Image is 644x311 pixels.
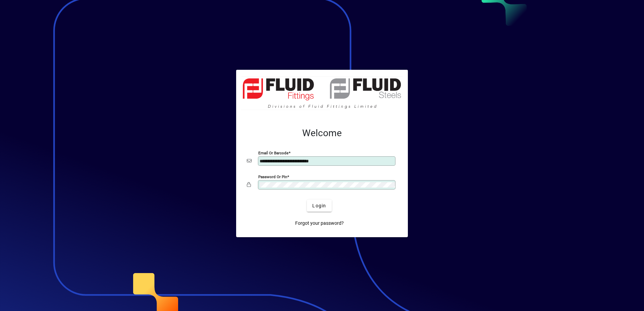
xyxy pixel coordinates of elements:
h2: Welcome [247,127,397,139]
span: Login [312,202,326,209]
button: Login [307,200,331,212]
span: Forgot your password? [295,220,344,227]
mat-label: Email or Barcode [258,151,288,155]
a: Forgot your password? [292,217,346,229]
mat-label: Password or Pin [258,174,287,179]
